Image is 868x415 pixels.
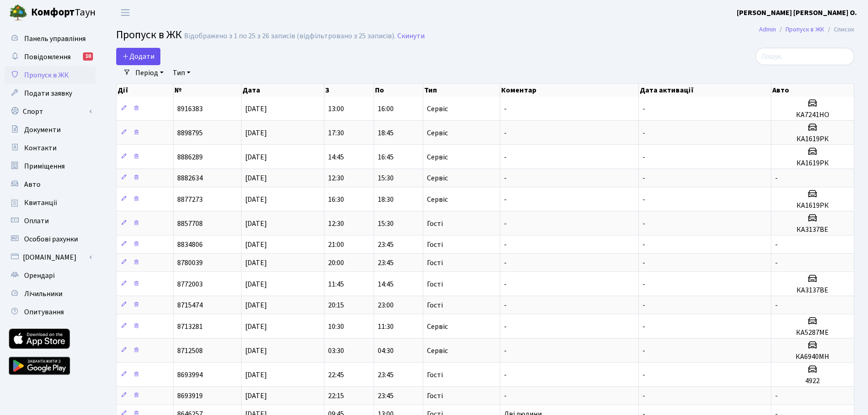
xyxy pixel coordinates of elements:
span: Гості [427,302,443,309]
span: - [504,152,507,162]
span: Сервіс [427,105,448,113]
a: Період [132,65,167,81]
span: Контакти [24,143,56,153]
div: Відображено з 1 по 25 з 26 записів (відфільтровано з 25 записів). [184,32,395,41]
span: - [504,219,507,229]
span: 23:45 [378,370,394,380]
span: [DATE] [245,279,267,289]
th: По [374,84,423,97]
a: Додати [116,48,160,65]
span: Приміщення [24,161,65,171]
span: 8693994 [177,370,203,380]
span: 10:30 [328,322,344,332]
span: [DATE] [245,370,267,380]
span: - [504,173,507,183]
span: [DATE] [245,258,267,268]
a: Пропуск в ЖК [5,66,96,84]
span: Гості [427,281,443,288]
span: 21:00 [328,240,344,250]
span: - [642,279,645,289]
th: № [174,84,241,97]
span: - [504,195,507,205]
input: Пошук... [755,48,854,65]
span: 14:45 [378,279,394,289]
span: 16:00 [378,104,394,114]
span: 22:15 [328,391,344,401]
span: - [642,128,645,138]
span: - [642,370,645,380]
span: - [642,322,645,332]
span: 12:30 [328,219,344,229]
span: - [504,279,507,289]
span: - [504,346,507,356]
a: Опитування [5,303,96,321]
span: Сервіс [427,174,448,182]
span: 8882634 [177,173,203,183]
span: 12:30 [328,173,344,183]
span: 8713281 [177,322,203,332]
span: - [642,152,645,162]
a: Оплати [5,212,96,230]
span: Панель управління [24,34,86,44]
span: - [775,240,778,250]
h5: КА6940МН [775,353,850,361]
span: 23:00 [378,300,394,310]
span: [DATE] [245,391,267,401]
h5: КА1619РК [775,201,850,210]
th: Авто [771,84,854,97]
span: 03:30 [328,346,344,356]
span: Пропуск в ЖК [24,70,69,80]
span: Квитанції [24,198,57,208]
span: 20:15 [328,300,344,310]
span: 8715474 [177,300,203,310]
span: - [642,346,645,356]
span: Додати [122,51,154,61]
a: [PERSON_NAME] [PERSON_NAME] О. [737,7,857,18]
span: Оплати [24,216,49,226]
span: Особові рахунки [24,234,78,244]
span: Документи [24,125,61,135]
a: Пропуск в ЖК [786,25,824,34]
button: Переключити навігацію [114,5,137,20]
a: [DOMAIN_NAME] [5,248,96,266]
span: 18:30 [378,195,394,205]
span: Гості [427,241,443,248]
th: Тип [423,84,500,97]
span: Сервіс [427,154,448,161]
span: Гості [427,371,443,379]
span: 8886289 [177,152,203,162]
h5: КА1619РК [775,159,850,168]
b: [PERSON_NAME] [PERSON_NAME] О. [737,8,857,18]
a: Admin [759,25,776,34]
a: Контакти [5,139,96,157]
a: Спорт [5,102,96,121]
span: - [504,391,507,401]
span: - [504,258,507,268]
span: 04:30 [378,346,394,356]
span: Подати заявку [24,88,72,98]
span: [DATE] [245,346,267,356]
span: 16:45 [378,152,394,162]
span: 15:30 [378,173,394,183]
span: 16:30 [328,195,344,205]
span: 8877273 [177,195,203,205]
span: 15:30 [378,219,394,229]
a: Подати заявку [5,84,96,102]
span: Таун [31,5,96,20]
span: 8772003 [177,279,203,289]
span: 8693919 [177,391,203,401]
span: - [642,195,645,205]
a: Панель управління [5,30,96,48]
span: 23:45 [378,391,394,401]
span: 23:45 [378,258,394,268]
span: Сервіс [427,323,448,330]
span: Сервіс [427,129,448,137]
a: Лічильники [5,285,96,303]
span: [DATE] [245,104,267,114]
th: Дії [117,84,174,97]
span: - [504,128,507,138]
span: - [642,258,645,268]
span: 11:45 [328,279,344,289]
span: - [504,300,507,310]
span: 8834806 [177,240,203,250]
